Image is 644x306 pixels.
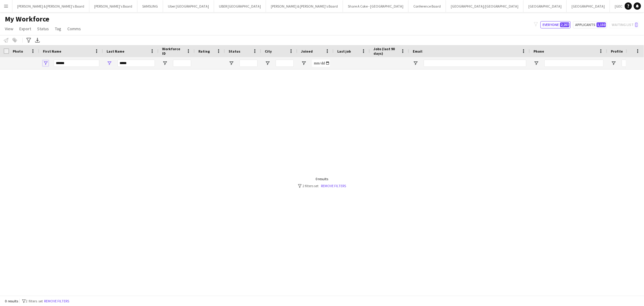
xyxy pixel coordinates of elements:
[13,49,23,54] span: Photo
[162,60,168,66] button: Open Filter Menu
[337,49,351,54] span: Last job
[265,60,270,66] button: Open Filter Menu
[524,0,567,12] button: [GEOGRAPHIC_DATA]
[533,49,544,54] span: Phone
[34,37,41,44] app-action-btn: Export XLSX
[239,60,258,67] input: Status Filter Input
[622,60,642,67] input: Profile Filter Input
[298,177,346,181] div: 0 results
[229,60,234,66] button: Open Filter Menu
[301,60,306,66] button: Open Filter Menu
[26,299,43,303] span: 2 filters set
[89,0,137,12] button: [PERSON_NAME]'s Board
[163,0,214,12] button: Uber [GEOGRAPHIC_DATA]
[265,49,272,54] span: City
[117,60,155,67] input: Last Name Filter Input
[17,25,34,33] a: Export
[567,0,610,12] button: [GEOGRAPHIC_DATA]
[107,60,112,66] button: Open Filter Menu
[37,26,49,31] span: Status
[137,0,163,12] button: SAMSUNG
[266,0,343,12] button: [PERSON_NAME] & [PERSON_NAME]'s Board
[53,25,64,33] a: Tag
[544,60,604,67] input: Phone Filter Input
[198,49,210,54] span: Rating
[54,60,99,67] input: First Name Filter Input
[611,49,623,54] span: Profile
[409,0,446,12] button: Conference Board
[373,47,398,56] span: Jobs (last 90 days)
[301,49,313,54] span: Joined
[2,25,16,33] a: View
[162,47,184,56] span: Workforce ID
[65,25,83,33] a: Comms
[43,298,70,304] button: Remove filters
[43,60,48,66] button: Open Filter Menu
[35,25,51,33] a: Status
[5,15,49,24] span: My Workforce
[573,21,607,28] button: Applicants1,150
[413,49,422,54] span: Email
[19,26,31,31] span: Export
[533,60,539,66] button: Open Filter Menu
[321,184,346,188] a: Remove filters
[43,49,61,54] span: First Name
[446,0,524,12] button: [GEOGRAPHIC_DATA]/[GEOGRAPHIC_DATA]
[312,60,330,67] input: Joined Filter Input
[5,26,13,31] span: View
[214,0,266,12] button: UBER [GEOGRAPHIC_DATA]
[540,21,571,28] button: Everyone2,207
[424,60,526,67] input: Email Filter Input
[107,49,124,54] span: Last Name
[597,22,606,27] span: 1,150
[413,60,418,66] button: Open Filter Menu
[276,60,294,67] input: City Filter Input
[4,48,9,54] input: Column with Header Selection
[173,60,191,67] input: Workforce ID Filter Input
[25,37,32,44] app-action-btn: Advanced filters
[298,184,346,188] div: 2 filters set
[12,0,89,12] button: [PERSON_NAME] & [PERSON_NAME]'s Board
[67,26,81,31] span: Comms
[611,60,616,66] button: Open Filter Menu
[55,26,61,31] span: Tag
[229,49,240,54] span: Status
[343,0,409,12] button: Share A Coke - [GEOGRAPHIC_DATA]
[560,22,569,27] span: 2,207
